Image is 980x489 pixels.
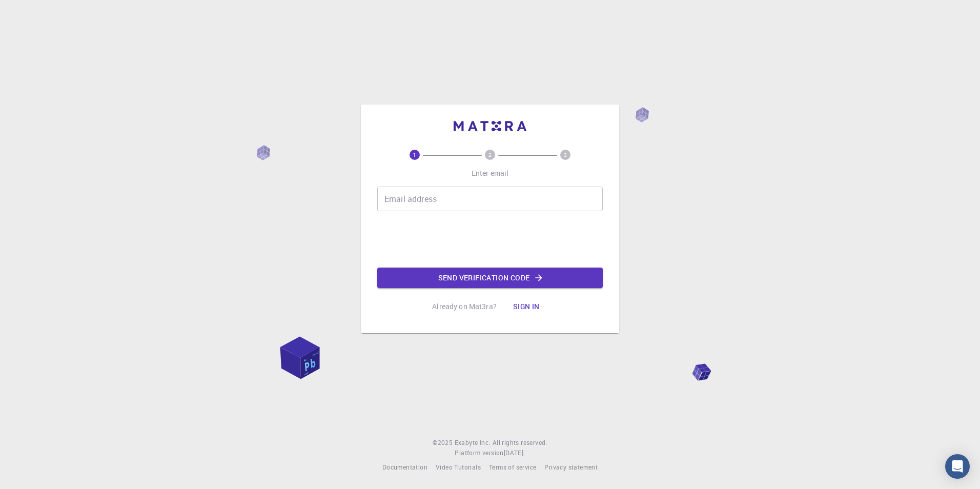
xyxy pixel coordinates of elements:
[472,168,509,178] p: Enter email
[564,151,567,158] text: 3
[505,296,548,317] button: Sign in
[413,151,416,158] text: 1
[544,463,598,471] span: Privacy statement
[493,438,547,448] span: All rights reserved.
[544,462,598,473] a: Privacy statement
[433,438,454,448] span: © 2025
[377,268,603,288] button: Send verification code
[382,463,427,471] span: Documentation
[412,219,568,259] iframe: reCAPTCHA
[455,448,503,458] span: Platform version
[436,463,481,471] span: Video Tutorials
[488,151,492,158] text: 2
[455,438,491,446] span: Exabyte Inc.
[945,454,970,479] div: Open Intercom Messenger
[432,301,497,312] p: Already on Mat3ra?
[436,462,481,473] a: Video Tutorials
[382,462,427,473] a: Documentation
[489,463,536,471] span: Terms of service
[455,438,491,448] a: Exabyte Inc.
[504,449,525,457] span: [DATE] .
[504,448,525,458] a: [DATE].
[489,462,536,473] a: Terms of service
